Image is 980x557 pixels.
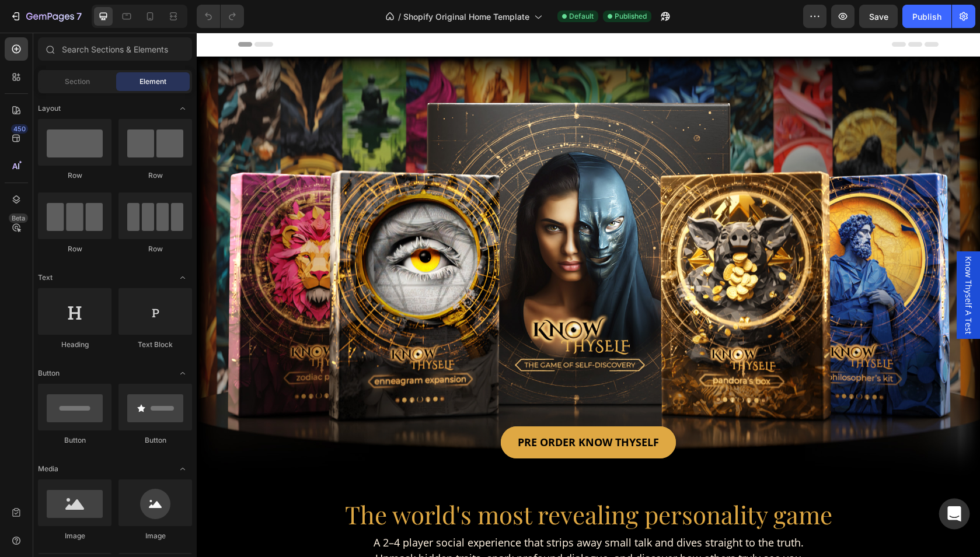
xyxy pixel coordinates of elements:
input: Search Sections & Elements [38,37,192,61]
span: Know Thyself A Test [766,223,777,302]
span: Text [38,272,53,283]
span: / [398,10,401,23]
span: Save [869,12,888,22]
span: Media [38,464,58,474]
span: PRE ORDER KNOW THYSELF [321,402,462,416]
span: Button [38,368,60,379]
div: Row [38,244,111,254]
div: Image [38,531,111,541]
div: Open Intercom Messenger [939,499,970,530]
span: A 2–4 player social experience that strips away small talk and dives straight to the truth. [177,503,607,517]
div: Beta [9,213,28,223]
div: Button [118,435,192,446]
div: Row [118,170,192,181]
span: Element [139,76,166,87]
span: Toggle open [173,364,192,383]
span: Shopify Original Home Template [403,10,529,23]
div: Text Block [118,339,192,350]
span: Toggle open [173,460,192,478]
iframe: Design area [197,33,980,557]
div: 450 [11,124,28,134]
span: Section [65,76,90,87]
span: Unmask hidden traits, spark profound dialogue, and discover how others truly see you [179,519,605,533]
button: Publish [902,5,951,28]
a: PRE ORDER KNOW THYSELF [304,394,479,426]
div: Button [38,435,111,446]
div: Publish [912,10,941,23]
p: 7 [76,9,82,23]
span: The world's most revealing personality game [148,465,636,498]
button: 7 [5,5,87,28]
span: Toggle open [173,268,192,287]
button: Save [859,5,898,28]
span: Default [569,11,594,22]
span: Toggle open [173,99,192,118]
div: Heading [38,339,111,350]
span: Layout [38,103,61,114]
div: Image [118,531,192,541]
div: Undo/Redo [197,5,244,28]
div: Row [118,244,192,254]
div: Row [38,170,111,181]
span: Published [615,11,647,22]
